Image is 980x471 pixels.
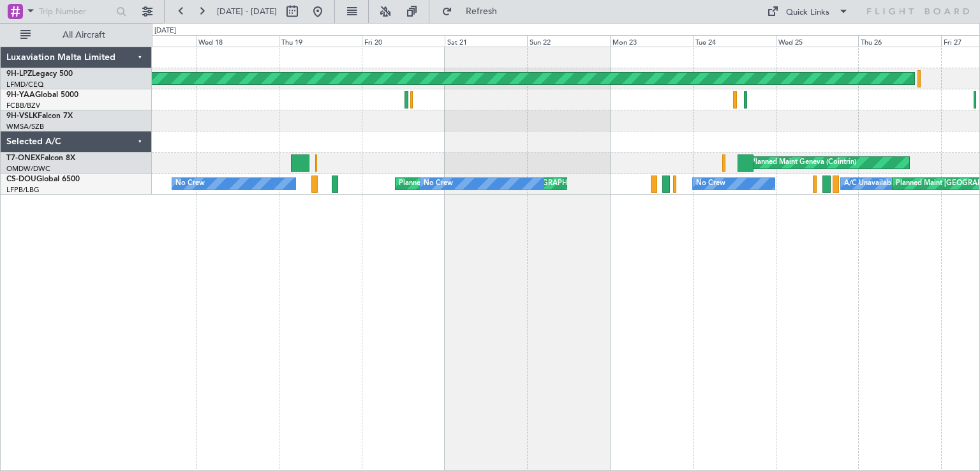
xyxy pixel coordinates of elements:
a: T7-ONEXFalcon 8X [6,154,75,162]
div: Thu 19 [279,35,362,47]
span: Refresh [455,7,509,16]
input: Trip Number [39,2,112,21]
span: 9H-LPZ [6,70,32,78]
span: CS-DOU [6,176,36,183]
div: Quick Links [786,6,829,19]
div: No Crew [175,174,205,193]
span: 9H-VSLK [6,112,38,120]
div: Mon 23 [610,35,693,47]
div: No Crew [696,174,725,193]
a: CS-DOUGlobal 6500 [6,176,80,183]
span: All Aircraft [33,31,135,40]
div: Wed 18 [196,35,279,47]
div: Sat 21 [445,35,528,47]
div: Sun 22 [527,35,610,47]
div: Planned Maint [GEOGRAPHIC_DATA] ([GEOGRAPHIC_DATA]) [399,174,600,193]
a: 9H-LPZLegacy 500 [6,70,73,78]
div: Tue 24 [693,35,776,47]
button: Refresh [436,1,512,22]
a: 9H-VSLKFalcon 7X [6,112,73,120]
div: A/C Unavailable [844,174,897,193]
button: Quick Links [761,1,855,22]
div: Fri 20 [362,35,445,47]
div: [DATE] [154,26,176,36]
span: [DATE] - [DATE] [217,6,277,17]
div: Planned Maint Geneva (Cointrin) [751,153,856,172]
a: FCBB/BZV [6,101,40,110]
div: Wed 25 [776,35,859,47]
a: OMDW/DWC [6,164,50,174]
span: 9H-YAA [6,91,35,99]
span: T7-ONEX [6,154,40,162]
a: LFPB/LBG [6,185,40,195]
a: WMSA/SZB [6,122,44,131]
button: All Aircraft [14,25,138,45]
div: Tue 17 [114,35,197,47]
div: No Crew [424,174,453,193]
div: Thu 26 [858,35,941,47]
a: 9H-YAAGlobal 5000 [6,91,78,99]
a: LFMD/CEQ [6,80,43,89]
